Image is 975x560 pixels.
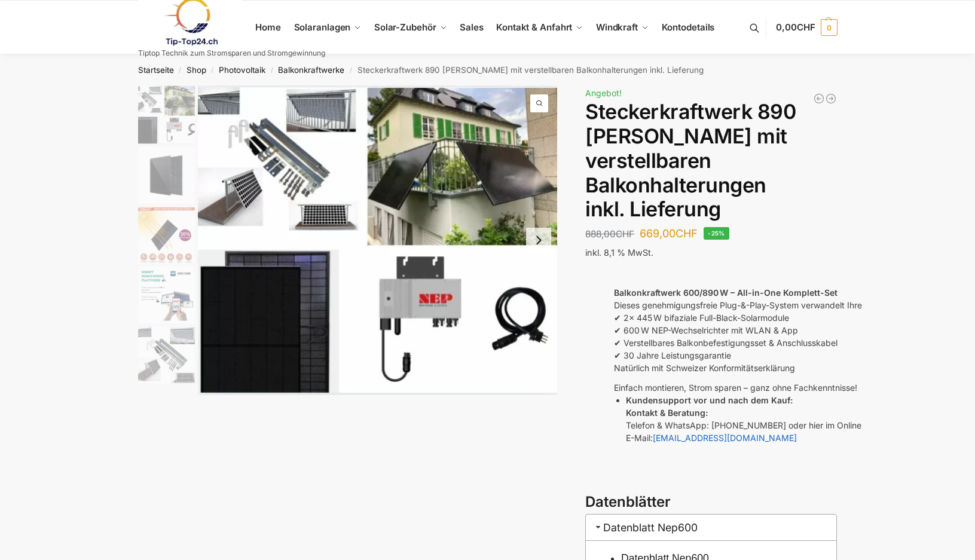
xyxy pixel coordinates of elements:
[138,267,195,323] img: H2c172fe1dfc145729fae6a5890126e09w.jpg_960x960_39c920dd-527c-43d8-9d2f-57e1d41b5fed_1445x
[138,326,195,383] img: Aufstaenderung-Balkonkraftwerk_713x
[653,433,797,443] a: [EMAIL_ADDRESS][DOMAIN_NAME]
[626,395,793,405] strong: Kundensupport vor und nach dem Kauf:
[138,50,325,57] p: Tiptop Technik zum Stromsparen und Stromgewinnung
[206,66,219,75] span: /
[776,10,837,45] a: 0,00CHF 0
[626,408,708,418] strong: Kontakt & Beratung:
[344,66,357,75] span: /
[374,22,436,33] span: Solar-Zubehör
[776,22,815,33] span: 0,00
[585,514,837,541] h3: Datenblatt Nep600
[138,65,174,75] a: Startseite
[198,85,558,395] img: Komplett mit Balkonhalterung
[614,287,838,298] strong: Balkonkraftwerk 600/890 W – All-in-One Komplett-Set
[640,227,698,240] bdi: 669,00
[591,1,654,54] a: Windkraft
[460,22,484,33] span: Sales
[616,228,634,240] span: CHF
[662,22,715,33] span: Kontodetails
[174,66,187,75] span: /
[676,227,698,240] span: CHF
[369,1,452,54] a: Solar-Zubehör
[278,65,344,75] a: Balkonkraftwerke
[585,88,622,98] span: Angebot!
[813,93,825,105] a: Mega XXL 1780 Watt Steckerkraftwerk Genehmigungsfrei.
[585,492,837,513] h3: Datenblätter
[138,207,195,264] img: Bificial 30 % mehr Leistung
[289,1,366,54] a: Solaranlagen
[187,65,206,75] a: Shop
[219,65,265,75] a: Photovoltaik
[596,22,638,33] span: Windkraft
[704,227,729,240] span: -25%
[496,22,572,33] span: Kontakt & Anfahrt
[526,228,551,253] button: Next slide
[491,1,588,54] a: Kontakt & Anfahrt
[138,85,195,144] img: Komplett mit Balkonhalterung
[797,22,815,33] span: CHF
[455,1,488,54] a: Sales
[585,228,634,240] bdi: 888,00
[585,100,837,222] h1: Steckerkraftwerk 890 [PERSON_NAME] mit verstellbaren Balkonhalterungen inkl. Lieferung
[585,247,653,258] span: inkl. 8,1 % MwSt.
[198,85,558,395] a: 860 Watt Komplett mit BalkonhalterungKomplett mit Balkonhalterung
[138,147,195,204] img: Maysun
[821,19,838,36] span: 0
[656,1,719,54] a: Kontodetails
[825,93,837,105] a: Balkonkraftwerk 445/600 Watt Bificial
[117,54,858,85] nav: Breadcrumb
[265,66,278,75] span: /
